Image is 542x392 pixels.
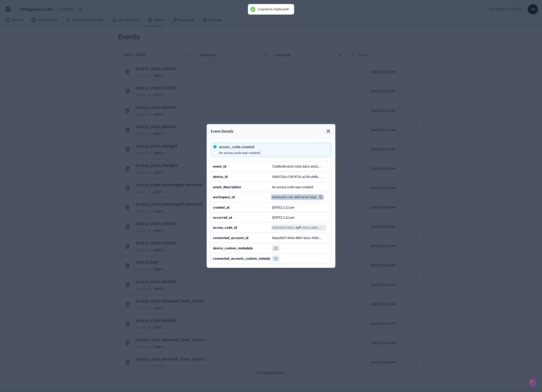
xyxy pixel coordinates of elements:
[271,235,327,241] button: 9aae2b07-8414-48b7-ba1c-4350...
[272,245,280,251] pre: {}
[530,379,536,387] img: SeamLogoGradient.69752ec5.svg
[271,194,324,200] button: 8dc8cad2-cc0c-46f3-8c3d-58af...
[213,195,235,200] b: workspace_id
[272,205,295,209] p: [DATE] 2:22 pm
[213,174,228,179] b: device_id
[271,174,326,180] button: 5364731b-c76f-4731-a139-cb8b...
[213,184,241,189] b: event_description
[211,128,233,134] p: Event Details
[271,225,326,231] button: 10925bcd-5d11-4dfc-8151-a661...
[213,164,226,169] b: event_id
[219,145,261,149] p: access_code.created
[271,164,326,170] button: 72286c66-dc01-410c-8dc1-e810...
[213,256,273,261] b: connected_account_custom_metadata
[258,7,289,12] div: Copied to clipboard!
[213,225,237,230] b: access_code_id
[213,215,232,220] b: occurred_at
[213,246,253,251] b: device_custom_metadata
[213,236,248,241] b: connected_account_id
[213,205,230,210] b: created_at
[219,151,261,155] p: An access code was created.
[272,184,314,189] span: An access code was created.
[272,215,295,219] p: [DATE] 2:22 pm
[272,256,280,262] pre: {}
